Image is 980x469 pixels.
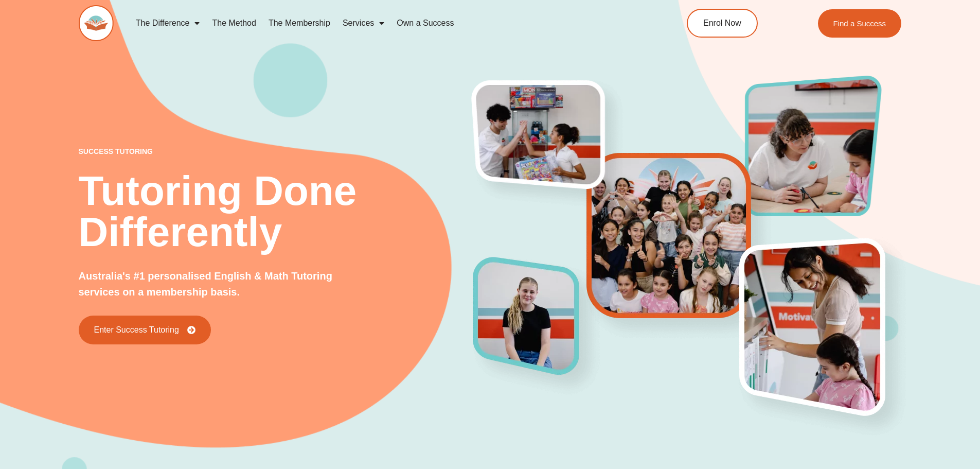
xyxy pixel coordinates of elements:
a: Own a Success [390,11,460,35]
nav: Menu [130,11,640,35]
a: Enter Success Tutoring [79,316,211,344]
a: Enrol Now [687,9,758,38]
a: The Membership [262,11,336,35]
a: The Difference [130,11,206,35]
h2: Tutoring Done Differently [79,170,474,253]
p: success tutoring [79,148,474,155]
a: Find a Success [818,9,902,38]
p: Australia's #1 personalised English & Math Tutoring services on a membership basis. [79,268,367,300]
span: Find a Success [833,20,886,27]
iframe: Chat Widget [809,353,980,469]
span: Enter Success Tutoring [94,326,179,334]
a: The Method [206,11,262,35]
span: Enrol Now [703,19,741,27]
a: Services [336,11,390,35]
